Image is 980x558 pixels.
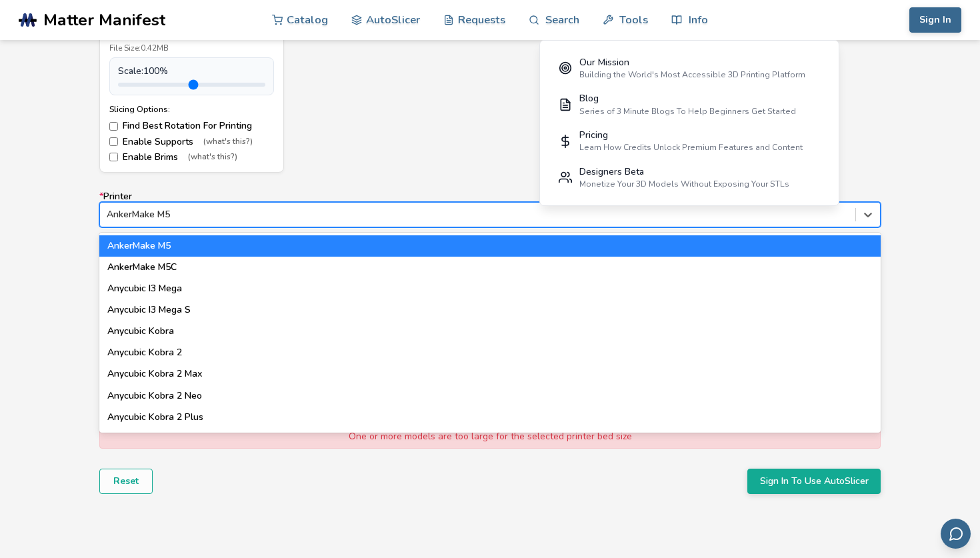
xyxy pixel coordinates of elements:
[109,121,274,131] label: Find Best Rotation For Printing
[109,137,118,146] input: Enable Supports(what's this?)
[118,66,168,77] span: Scale: 100 %
[43,11,165,29] span: Matter Manifest
[579,143,803,152] div: Learn How Credits Unlock Premium Features and Content
[579,93,796,104] div: Blog
[109,137,274,147] label: Enable Supports
[99,257,881,278] div: AnkerMake M5C
[109,122,118,131] input: Find Best Rotation For Printing
[579,70,805,79] div: Building the World's Most Accessible 3D Printing Platform
[188,153,237,162] span: (what's this?)
[549,159,829,196] a: Designers BetaMonetize Your 3D Models Without Exposing Your STLs
[99,425,881,448] div: One or more models are too large for the selected printer bed size
[99,385,881,407] div: Anycubic Kobra 2 Neo
[99,299,881,321] div: Anycubic I3 Mega S
[99,321,881,342] div: Anycubic Kobra
[941,519,971,549] button: Send feedback via email
[203,137,253,147] span: (what's this?)
[579,57,805,68] div: Our Mission
[99,235,881,257] div: AnkerMake M5
[549,50,829,87] a: Our MissionBuilding the World's Most Accessible 3D Printing Platform
[549,123,829,159] a: PricingLearn How Credits Unlock Premium Features and Content
[579,167,789,177] div: Designers Beta
[109,152,274,163] label: Enable Brims
[549,87,829,123] a: BlogSeries of 3 Minute Blogs To Help Beginners Get Started
[99,428,881,449] div: Anycubic Kobra 2 Pro
[109,153,118,161] input: Enable Brims(what's this?)
[579,179,789,189] div: Monetize Your 3D Models Without Exposing Your STLs
[909,7,961,33] button: Sign In
[99,278,881,299] div: Anycubic I3 Mega
[579,130,803,141] div: Pricing
[99,191,881,227] label: Printer
[579,107,796,116] div: Series of 3 Minute Blogs To Help Beginners Get Started
[99,363,881,385] div: Anycubic Kobra 2 Max
[99,407,881,428] div: Anycubic Kobra 2 Plus
[99,342,881,363] div: Anycubic Kobra 2
[747,469,881,494] button: Sign In To Use AutoSlicer
[109,105,274,114] div: Slicing Options:
[107,209,109,220] input: *PrinterAnkerMake M5AnkerMake M5AnkerMake M5CAnycubic I3 MegaAnycubic I3 Mega SAnycubic KobraAnyc...
[99,469,153,494] button: Reset
[109,44,274,53] div: File Size: 0.42MB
